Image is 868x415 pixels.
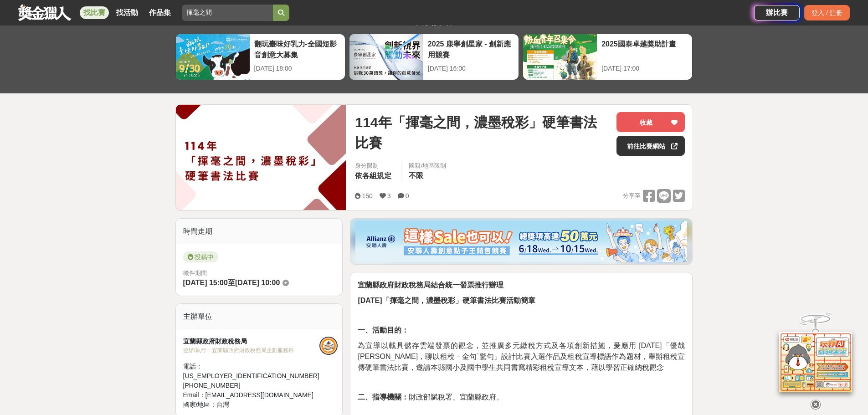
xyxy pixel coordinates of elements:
[176,304,343,329] div: 主辦單位
[406,192,409,200] span: 0
[182,5,273,21] input: 總獎金40萬元 全球自行車設計比賽
[228,279,235,287] span: 至
[80,6,109,19] a: 找比賽
[183,279,228,287] span: [DATE] 15:00
[601,64,688,73] div: [DATE] 17:00
[235,279,280,287] span: [DATE] 10:00
[349,34,519,80] a: 2025 康寧創星家 - 創新應用競賽[DATE] 16:00
[623,189,641,203] span: 分享至
[409,172,423,179] span: 不限
[601,39,688,59] div: 2025國泰卓越獎助計畫
[254,64,340,73] div: [DATE] 18:00
[779,327,852,387] img: d2146d9a-e6f6-4337-9592-8cefde37ba6b.png
[216,401,229,408] span: 台灣
[183,337,319,346] div: 宜蘭縣政府財政稅務局
[175,34,345,80] a: 翻玩臺味好乳力-全國短影音創意大募集[DATE] 18:00
[113,6,142,19] a: 找活動
[523,34,693,80] a: 2025國泰卓越獎助計畫[DATE] 17:00
[176,105,346,210] img: Cover Image
[409,161,446,170] div: 國籍/地區限制
[804,5,850,20] div: 登入 / 註冊
[183,401,217,408] span: 國家/地區：
[358,326,409,334] strong: 一、活動目的：
[183,390,319,400] div: Email： [EMAIL_ADDRESS][DOMAIN_NAME]
[183,346,319,354] div: 協辦/執行： 宜蘭縣政府財政稅務局企劃服務科
[183,362,319,390] div: 電話： [US_EMPLOYER_IDENTIFICATION_NUMBER][PHONE_NUMBER]
[754,5,800,20] a: 辦比賽
[358,342,685,371] span: 為宣導以載具儲存雲端發票的觀念，並推廣多元繳稅方式及各項創新措施，爰應用 [DATE]「優哉[PERSON_NAME]，聊以租稅－金句˙驚句」設計比賽入選作品及租稅宣導標語作為題材，舉辦租稅宣傳...
[355,112,609,153] span: 114年「揮毫之間，濃墨稅彩」硬筆書法比賽
[183,270,207,277] span: 徵件期間
[358,281,503,289] strong: 宜蘭縣政府財政稅務局結合統一發票推行辦理
[387,192,391,200] span: 3
[616,136,685,156] a: 前往比賽網站
[428,39,514,59] div: 2025 康寧創星家 - 創新應用競賽
[358,393,409,401] strong: 二、指導機關：
[254,39,340,59] div: 翻玩臺味好乳力-全國短影音創意大募集
[183,251,218,262] span: 投稿中
[355,172,391,179] span: 依各組規定
[145,6,175,19] a: 作品集
[428,64,514,73] div: [DATE] 16:00
[362,192,372,200] span: 150
[616,112,685,132] button: 收藏
[358,297,535,304] strong: [DATE]「揮毫之間，濃墨稅彩」硬筆書法比賽活動簡章
[355,221,687,262] img: dcc59076-91c0-4acb-9c6b-a1d413182f46.png
[358,393,503,401] span: 財政部賦稅署、宜蘭縣政府。
[355,161,394,170] div: 身分限制
[176,219,343,244] div: 時間走期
